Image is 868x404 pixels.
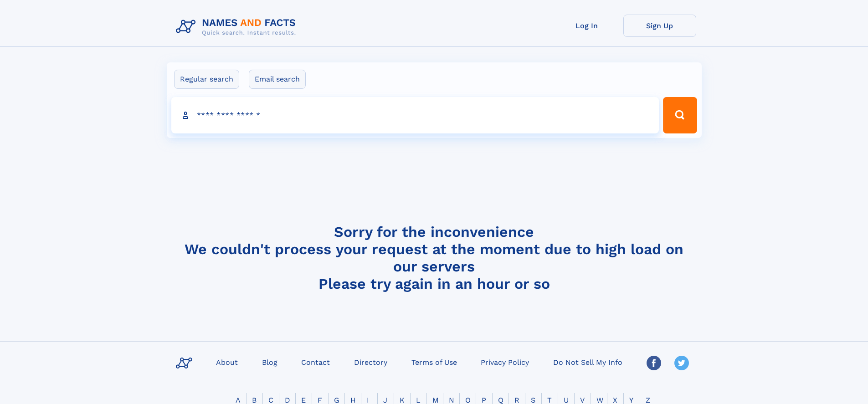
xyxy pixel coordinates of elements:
img: Facebook [647,356,661,370]
a: Do Not Sell My Info [550,355,626,368]
a: Privacy Policy [477,355,533,368]
a: Log In [550,15,623,37]
a: Contact [298,355,334,368]
a: Blog [258,355,281,368]
a: Sign Up [623,15,696,37]
img: Logo Names and Facts [172,15,303,39]
input: search input [171,97,659,133]
label: Regular search [174,70,239,89]
button: Search Button [663,97,697,133]
img: Twitter [674,356,689,370]
a: Terms of Use [408,355,461,368]
a: About [212,355,241,368]
h4: Sorry for the inconvenience We couldn't process your request at the moment due to high load on ou... [172,223,696,292]
a: Directory [350,355,391,368]
label: Email search [249,70,306,89]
